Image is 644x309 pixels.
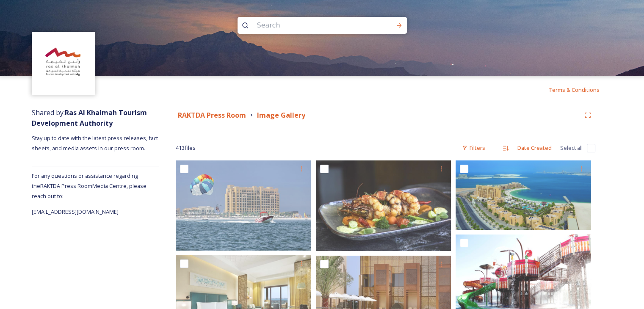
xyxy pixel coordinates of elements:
[456,160,591,230] img: DoubleTree by Hilton Resort & Spa Marjan Island.jpg
[176,160,311,251] img: Parasailing in DoubleTree by Hilton Resort & Spa Marjan Island.jpg
[513,140,556,156] div: Date Created
[178,110,246,120] strong: RAKTDA Press Room
[560,144,583,152] span: Select all
[32,208,119,215] span: [EMAIL_ADDRESS][DOMAIN_NAME]
[32,172,146,200] span: For any questions or assistance regarding the RAKTDA Press Room Media Centre, please reach out to:
[458,140,489,156] div: Filters
[548,85,612,95] a: Terms & Conditions
[176,144,196,152] span: 413 file s
[32,108,147,128] strong: Ras Al Khaimah Tourism Development Authority
[257,110,305,120] strong: Image Gallery
[32,134,159,152] span: Stay up to date with the latest press releases, fact sheets, and media assets in our press room.
[33,33,94,94] img: Logo_RAKTDA_RGB-01.png
[548,86,600,94] span: Terms & Conditions
[316,160,451,251] img: Meze doubletree hilton resort & spa .jpg
[253,16,369,35] input: Search
[32,108,147,128] span: Shared by:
